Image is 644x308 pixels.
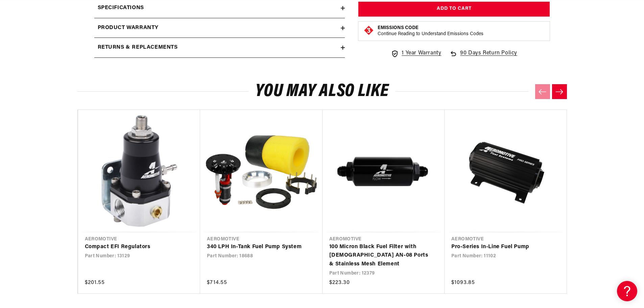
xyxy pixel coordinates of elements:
button: Previous slide [535,84,550,99]
a: 340 LPH In-Tank Fuel Pump System [207,243,309,252]
span: 1 Year Warranty [402,49,441,58]
ul: Slider [77,110,567,294]
h2: You may also like [77,84,567,99]
h2: Product warranty [98,24,159,32]
img: Emissions code [363,25,374,36]
a: 100 Micron Black Fuel Filter with [DEMOGRAPHIC_DATA] AN-08 Ports & Stainless Mesh Element [329,243,431,269]
p: Continue Reading to Understand Emissions Codes [378,31,483,37]
a: 1 Year Warranty [391,49,441,58]
button: Add to Cart [358,2,550,17]
a: Compact EFI Regulators [85,243,187,252]
a: 90 Days Return Policy [449,49,517,65]
h2: Specifications [98,4,144,13]
a: Pro-Series In-Line Fuel Pump [451,243,553,252]
h2: Returns & replacements [98,43,178,52]
summary: Returns & replacements [94,38,345,57]
summary: Product warranty [94,18,345,38]
button: Next slide [552,84,567,99]
span: 90 Days Return Policy [460,49,517,65]
strong: Emissions Code [378,25,419,30]
button: Emissions CodeContinue Reading to Understand Emissions Codes [378,25,483,37]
